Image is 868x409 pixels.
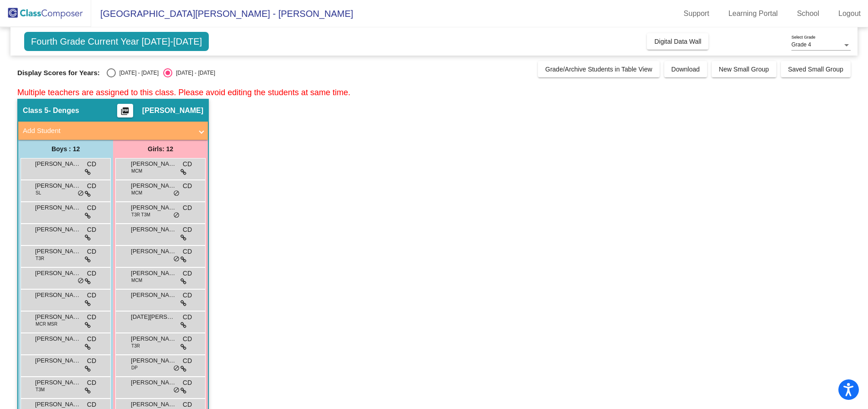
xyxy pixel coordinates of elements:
mat-expansion-panel-header: Add Student [18,122,208,140]
span: do_not_disturb_alt [77,190,84,197]
span: [PERSON_NAME] [131,378,176,387]
span: do_not_disturb_alt [173,212,180,219]
span: T3M [36,386,45,393]
span: Multiple teachers are assigned to this class. Please avoid editing the students at same time. [17,88,350,97]
span: [PERSON_NAME] [35,356,81,365]
span: [PERSON_NAME] [35,247,81,256]
span: [DATE][PERSON_NAME] [131,312,176,322]
span: - Denges [48,106,79,115]
span: do_not_disturb_alt [173,256,180,263]
mat-icon: picture_as_pdf [119,107,130,119]
span: MCM [131,168,142,174]
a: School [790,6,827,21]
span: MCM [131,189,142,196]
span: Digital Data Wall [654,38,701,45]
span: [PERSON_NAME] [131,356,176,365]
span: CD [87,203,96,213]
span: CD [87,225,96,235]
span: [PERSON_NAME] [35,269,81,278]
span: [PERSON_NAME] [131,203,176,212]
span: CD [87,312,96,322]
span: CD [183,334,192,344]
a: Support [677,6,717,21]
div: Boys : 12 [18,140,113,158]
span: [PERSON_NAME] [131,225,176,234]
button: Saved Small Group [781,61,851,77]
span: T3R [131,343,140,349]
span: CD [183,378,192,388]
span: CD [183,203,192,213]
button: Print Students Details [117,104,133,118]
span: SL [36,189,41,196]
span: Grade 4 [791,41,811,48]
span: [PERSON_NAME] [35,225,81,234]
mat-panel-title: Add Student [23,126,192,136]
span: do_not_disturb_alt [173,365,180,372]
span: MCR MSR [36,321,57,327]
span: New Small Group [719,66,769,73]
span: CD [183,225,192,235]
div: [DATE] - [DATE] [172,69,215,77]
span: [PERSON_NAME] [131,291,176,300]
span: [PERSON_NAME] [35,312,81,322]
span: [PERSON_NAME] [35,378,81,387]
span: [PERSON_NAME] [35,203,81,212]
span: CD [183,356,192,366]
span: [PERSON_NAME] [35,334,81,343]
span: [PERSON_NAME] [131,181,176,190]
span: CD [87,378,96,388]
span: do_not_disturb_alt [77,277,84,285]
span: CD [183,181,192,191]
span: CD [183,291,192,300]
button: New Small Group [712,61,776,77]
span: [PERSON_NAME] [131,247,176,256]
a: Logout [831,6,868,21]
span: Grade/Archive Students in Table View [545,66,652,73]
mat-radio-group: Select an option [107,68,215,77]
span: CD [87,356,96,366]
span: [PERSON_NAME] [131,269,176,278]
span: [PERSON_NAME] [131,159,176,169]
span: CD [183,269,192,278]
span: CD [87,334,96,344]
span: [PERSON_NAME] [35,159,81,169]
span: DP [131,364,138,371]
span: [PERSON_NAME] [131,334,176,343]
span: [PERSON_NAME] [35,181,81,190]
div: Girls: 12 [113,140,208,158]
a: Learning Portal [721,6,785,21]
span: T3R T3M [131,211,150,218]
span: [PERSON_NAME] [35,291,81,300]
span: MCM [131,277,142,284]
span: CD [87,269,96,278]
span: [PERSON_NAME] [131,400,176,409]
span: [PERSON_NAME] [35,400,81,409]
span: Download [672,66,700,73]
span: do_not_disturb_alt [173,190,180,197]
span: Class 5 [23,106,48,115]
span: CD [87,159,96,169]
span: Fourth Grade Current Year [DATE]-[DATE] [24,32,209,51]
span: CD [183,312,192,322]
span: Display Scores for Years: [17,69,100,77]
span: CD [183,247,192,256]
button: Download [664,61,707,77]
span: T3R [36,255,44,262]
div: [DATE] - [DATE] [116,69,159,77]
span: CD [87,247,96,256]
span: CD [87,291,96,300]
button: Digital Data Wall [647,33,708,50]
span: Saved Small Group [788,66,843,73]
span: [PERSON_NAME] [142,106,203,115]
span: [GEOGRAPHIC_DATA][PERSON_NAME] - [PERSON_NAME] [91,6,353,21]
button: Grade/Archive Students in Table View [538,61,660,77]
span: do_not_disturb_alt [173,387,180,394]
span: CD [183,159,192,169]
span: CD [87,181,96,191]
